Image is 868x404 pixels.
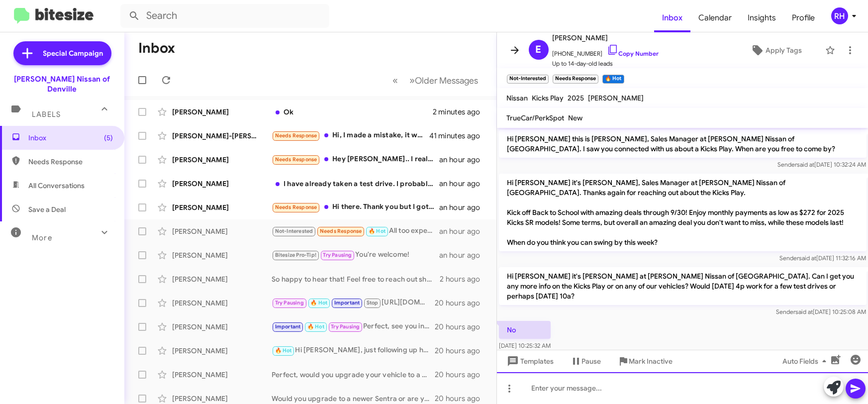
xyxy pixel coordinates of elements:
[654,3,690,32] a: Inbox
[774,352,838,370] button: Auto Fields
[415,75,479,86] span: Older Messages
[779,254,866,262] span: Sender [DATE] 11:32:16 AM
[172,322,272,332] div: [PERSON_NAME]
[499,174,867,251] p: Hi [PERSON_NAME] it's [PERSON_NAME], Sales Manager at [PERSON_NAME] Nissan of [GEOGRAPHIC_DATA]. ...
[272,154,439,165] div: Hey [PERSON_NAME].. I really want to lease a car from you guys ASAP but it's been hard to get any...
[172,370,272,380] div: [PERSON_NAME]
[440,274,488,284] div: 2 hours ago
[435,346,488,356] div: 20 hours ago
[43,48,103,58] span: Special Campaign
[307,323,324,330] span: 🔥 Hot
[536,42,542,58] span: E
[13,41,111,65] a: Special Campaign
[272,345,435,356] div: Hi [PERSON_NAME], just following up here, are you available to stop in this evening? Or is [DATE]...
[272,297,435,308] div: [URL][DOMAIN_NAME][US_VEHICLE_IDENTIFICATION_NUMBER]
[28,133,113,143] span: Inbox
[507,75,549,84] small: Not-Interested
[272,394,435,404] div: Would you upgrade to a newer Sentra or are you open to exploring other models as well?
[740,3,784,32] a: Insights
[272,130,429,141] div: Hi, I made a mistake, it was for services, not for buying a car thanks for contacting me.
[387,70,484,91] nav: Page navigation example
[32,233,52,242] span: More
[172,346,272,356] div: [PERSON_NAME]
[823,7,857,24] button: RH
[172,131,272,141] div: [PERSON_NAME]-[PERSON_NAME]
[393,74,398,87] span: «
[439,226,488,236] div: an hour ago
[275,300,304,306] span: Try Pausing
[505,352,554,370] span: Templates
[331,323,360,330] span: Try Pausing
[138,40,175,56] h1: Inbox
[629,352,673,370] span: Mark Inactive
[782,352,830,370] span: Auto Fields
[275,204,317,210] span: Needs Response
[172,179,272,189] div: [PERSON_NAME]
[172,155,272,165] div: [PERSON_NAME]
[172,226,272,236] div: [PERSON_NAME]
[607,50,659,57] a: Copy Number
[435,298,488,308] div: 20 hours ago
[104,133,113,143] span: (5)
[499,267,867,305] p: Hi [PERSON_NAME] it's [PERSON_NAME] at [PERSON_NAME] Nissan of [GEOGRAPHIC_DATA]. Can I get you a...
[275,228,313,234] span: Not-Interested
[28,157,113,167] span: Needs Response
[28,204,66,214] span: Save a Deal
[320,228,362,234] span: Needs Response
[172,274,272,284] div: [PERSON_NAME]
[275,323,301,330] span: Important
[439,155,488,165] div: an hour ago
[272,225,439,237] div: All too expensive
[439,179,488,189] div: an hour ago
[795,308,813,315] span: said at
[323,252,352,258] span: Try Pausing
[439,250,488,260] div: an hour ago
[433,107,488,117] div: 2 minutes ago
[553,59,659,69] span: Up to 14-day-old leads
[367,300,379,306] span: Stop
[499,342,551,349] span: [DATE] 10:25:32 AM
[784,3,823,32] a: Profile
[172,107,272,117] div: [PERSON_NAME]
[275,252,316,258] span: Bitesize Pro-Tip!
[429,131,488,141] div: 41 minutes ago
[172,202,272,212] div: [PERSON_NAME]
[553,32,659,44] span: [PERSON_NAME]
[272,274,440,284] div: So happy to hear that! Feel free to reach out should anything change.
[776,308,866,315] span: Sender [DATE] 10:25:08 AM
[32,110,61,119] span: Labels
[275,132,317,139] span: Needs Response
[690,3,740,32] a: Calendar
[172,250,272,260] div: [PERSON_NAME]
[777,161,866,168] span: Sender [DATE] 10:32:24 AM
[568,94,584,102] span: 2025
[275,347,292,354] span: 🔥 Hot
[272,370,435,380] div: Perfect, would you upgrade your vehicle to a newer model? Or are you considering some other model...
[439,202,488,212] div: an hour ago
[797,161,814,168] span: said at
[602,75,624,84] small: 🔥 Hot
[499,321,551,339] p: No
[272,107,433,117] div: Ok
[272,202,439,213] div: Hi there. Thank you but I got an all electric SUV
[272,321,435,332] div: Perfect, see you in a few
[404,70,484,91] button: Next
[172,298,272,308] div: [PERSON_NAME]
[569,113,583,122] span: New
[499,130,867,158] p: Hi [PERSON_NAME] this is [PERSON_NAME], Sales Manager at [PERSON_NAME] Nissan of [GEOGRAPHIC_DATA...
[497,352,562,370] button: Templates
[588,94,644,102] span: [PERSON_NAME]
[369,228,386,234] span: 🔥 Hot
[387,70,404,91] button: Previous
[28,181,85,191] span: All Conversations
[831,7,848,24] div: RH
[553,75,598,84] small: Needs Response
[272,179,439,189] div: I have already taken a test drive. I probably won't be able to go there until [DATE]. I was wonde...
[120,4,329,28] input: Search
[582,352,601,370] span: Pause
[435,370,488,380] div: 20 hours ago
[553,44,659,59] span: [PHONE_NUMBER]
